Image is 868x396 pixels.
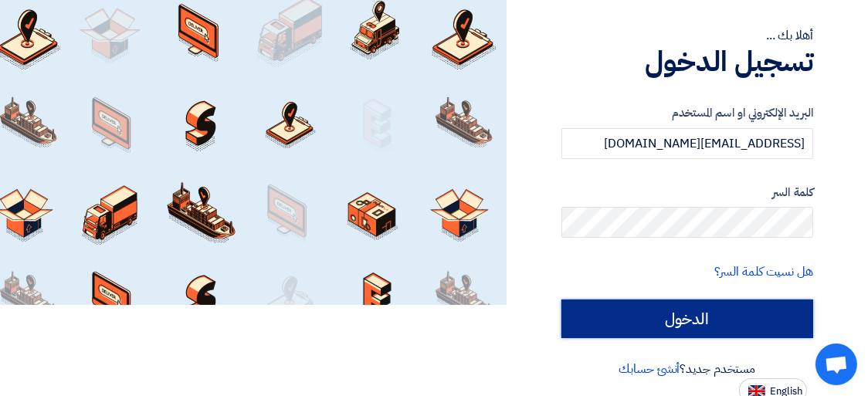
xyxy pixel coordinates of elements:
label: البريد الإلكتروني او اسم المستخدم [561,104,813,122]
a: أنشئ حسابك [619,360,680,378]
div: Open chat [815,344,857,385]
div: مستخدم جديد؟ [561,360,813,378]
a: هل نسيت كلمة السر؟ [714,262,813,281]
input: الدخول [561,300,813,338]
label: كلمة السر [561,184,813,201]
h1: تسجيل الدخول [561,45,813,79]
div: أهلا بك ... [561,26,813,45]
input: أدخل بريد العمل الإلكتروني او اسم المستخدم الخاص بك ... [561,128,813,159]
